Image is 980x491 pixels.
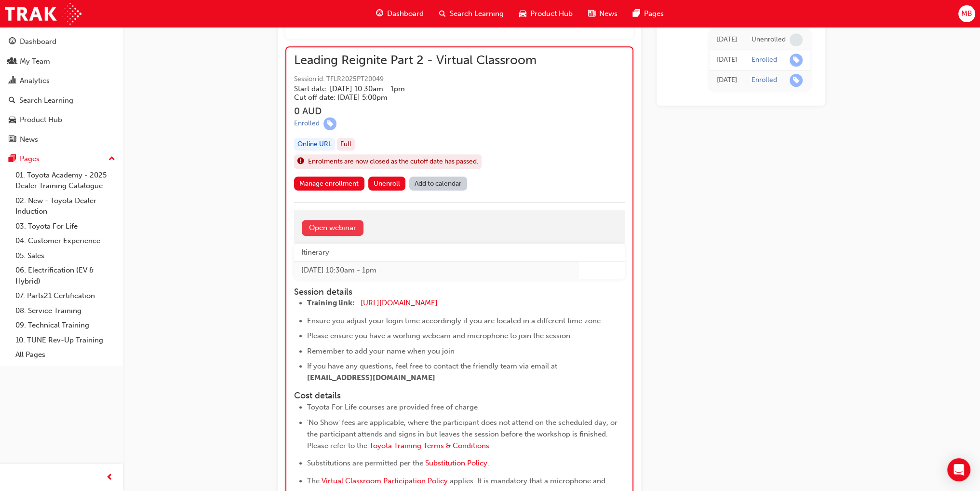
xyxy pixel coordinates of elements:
span: pages-icon [9,155,16,164]
a: car-iconProduct Hub [511,4,580,24]
a: 10. TUNE Rev-Up Training [12,333,119,348]
span: guage-icon [376,8,383,20]
div: Thu Jun 19 2025 07:52:59 GMT+1000 (Australian Eastern Standard Time) [717,55,737,66]
button: Leading Reignite Part 2 - Virtual ClassroomSession id: TFLR2025PT20049Start date: [DATE] 10:30am ... [294,55,625,194]
a: News [4,131,119,149]
a: Open webinar [302,220,363,236]
span: guage-icon [9,38,16,46]
div: My Team [20,56,50,67]
span: 'No Show' fees are applicable, where the participant does not attend on the scheduled day, or the... [307,418,619,450]
div: Thu Jun 19 2025 07:26:43 GMT+1000 (Australian Eastern Standard Time) [717,75,737,86]
span: Substitutions are permitted per the [307,459,423,467]
a: All Pages [12,347,119,362]
div: Enrolled [752,76,777,85]
span: people-icon [9,57,16,66]
a: Add to calendar [409,177,467,191]
a: 03. Toyota For Life [12,219,119,234]
span: Dashboard [387,8,424,19]
span: The [307,477,320,485]
span: Session id: TFLR2025PT20049 [294,74,537,85]
a: Virtual Classroom Participation Policy [322,477,448,485]
a: My Team [4,53,119,70]
span: up-icon [108,153,115,165]
button: Pages [4,150,119,168]
span: car-icon [519,8,526,20]
div: Unenrolled [752,35,786,44]
a: Toyota Training Terms & Conditions [369,441,489,450]
a: Manage enrollment [294,177,364,191]
th: Itinerary [294,244,579,261]
div: Online URL [294,138,335,151]
span: Unenroll [374,179,400,188]
span: car-icon [9,116,16,124]
div: Analytics [20,75,50,86]
span: exclaim-icon [297,155,304,168]
span: Leading Reignite Part 2 - Virtual Classroom [294,55,537,66]
a: Product Hub [4,111,119,129]
div: News [20,134,38,145]
h4: Cost details [294,391,625,401]
span: learningRecordVerb_ENROLL-icon [790,54,803,67]
a: Search Learning [4,92,119,109]
span: MB [961,8,972,19]
h5: Start date: [DATE] 10:30am - 1pm [294,84,521,93]
a: 04. Customer Experience [12,233,119,248]
span: If you have any questions, feel free to contact the friendly team via email at [307,362,557,370]
a: guage-iconDashboard [368,4,431,24]
span: prev-icon [106,472,113,484]
h5: Cut off date: [DATE] 5:00pm [294,93,521,102]
div: Search Learning [19,95,73,106]
a: [URL][DOMAIN_NAME] [361,299,438,307]
div: Product Hub [20,114,62,125]
a: search-iconSearch Learning [431,4,511,24]
a: pages-iconPages [625,4,671,24]
a: 02. New - Toyota Dealer Induction [12,193,119,219]
a: 06. Electrification (EV & Hybrid) [12,263,119,288]
span: learningRecordVerb_NONE-icon [790,33,803,46]
span: search-icon [9,96,15,105]
a: Substitution Policy. [425,459,489,467]
div: Dashboard [20,36,56,47]
span: Ensure you adjust your login time accordingly if you are located in a different time zone [307,316,601,325]
a: Dashboard [4,33,119,51]
div: Pages [20,153,40,164]
span: Training link: [307,299,355,307]
button: MB [958,5,975,22]
h4: Session details [294,287,607,298]
a: 08. Service Training [12,303,119,318]
span: News [599,8,618,19]
span: news-icon [588,8,595,20]
span: Remember to add your name when you join [307,347,455,355]
span: pages-icon [633,8,640,20]
a: news-iconNews [580,4,625,24]
button: DashboardMy TeamAnalyticsSearch LearningProduct HubNews [4,31,119,150]
span: [EMAIL_ADDRESS][DOMAIN_NAME] [307,373,435,382]
span: news-icon [9,136,16,144]
img: Trak [5,3,81,25]
span: Please ensure you have a working webcam and microphone to join the session [307,331,570,340]
div: Enrolled [294,119,320,128]
span: Search Learning [450,8,504,19]
div: Thu Jun 19 2025 08:14:09 GMT+1000 (Australian Eastern Standard Time) [717,34,737,45]
span: chart-icon [9,77,16,85]
span: learningRecordVerb_ENROLL-icon [323,117,336,130]
div: Enrolled [752,55,777,65]
h3: 0 AUD [294,106,537,117]
a: 05. Sales [12,248,119,263]
a: 09. Technical Training [12,318,119,333]
span: Toyota For Life courses are provided free of charge [307,403,478,411]
a: 01. Toyota Academy - 2025 Dealer Training Catalogue [12,168,119,193]
a: Analytics [4,72,119,90]
button: Unenroll [368,177,406,191]
div: Open Intercom Messenger [947,458,970,481]
span: learningRecordVerb_ENROLL-icon [790,74,803,87]
span: Enrolments are now closed as the cutoff date has passed. [308,156,478,167]
span: Pages [644,8,664,19]
a: 07. Parts21 Certification [12,288,119,303]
